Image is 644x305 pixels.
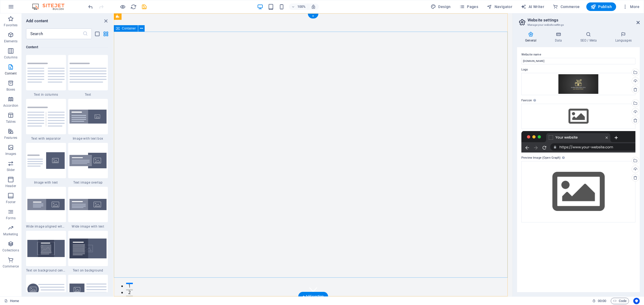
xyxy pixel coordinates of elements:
[607,32,640,43] h4: Languages
[517,32,547,43] h4: General
[26,28,83,39] input: Search
[586,2,616,11] button: Publish
[141,3,147,10] button: save
[521,4,544,9] span: AI Writer
[3,103,18,108] p: Accordion
[68,143,108,185] div: Text image overlap
[4,136,17,140] p: Features
[521,58,635,64] input: Name...
[4,23,17,27] p: Favorites
[6,87,15,92] p: Boxes
[130,4,137,10] i: Reload page
[141,4,147,10] i: Save (Ctrl+S)
[4,55,17,59] p: Columns
[69,199,107,210] img: wide-image-with-text.svg
[519,2,546,11] button: AI Writer
[26,180,66,185] span: Image with text
[297,3,306,10] h6: 100%
[12,269,19,271] button: 1
[431,4,451,9] span: Design
[26,99,66,141] div: Text with separator
[547,32,572,43] h4: Data
[27,199,65,210] img: wide-image-with-text-aligned.svg
[551,2,582,11] button: Commerce
[6,200,16,204] p: Footer
[27,152,65,169] img: text-with-image-v4.svg
[572,32,607,43] h4: SEO / Meta
[6,216,16,220] p: Forms
[602,299,602,303] span: :
[6,120,16,124] p: Tables
[69,284,107,301] img: floating-image.svg
[130,3,137,10] button: reload
[429,2,453,11] div: Design (Ctrl+Alt+Y)
[598,298,606,304] span: 00 00
[69,153,107,169] img: text-image-overlap.svg
[68,180,108,185] span: Text image overlap
[26,268,66,273] span: Text on background centered
[5,184,16,188] p: Header
[521,97,635,104] label: Favicon
[7,168,15,172] p: Slider
[553,4,580,9] span: Commerce
[521,66,635,73] label: Logo
[27,240,65,257] img: text-on-background-centered.svg
[69,239,107,258] img: text-on-bacground.svg
[457,2,480,11] button: Pages
[459,4,478,9] span: Pages
[69,110,107,124] img: image-with-text-box.svg
[26,143,66,185] div: Image with text
[27,107,65,127] img: text-with-separator.svg
[521,73,635,95] div: logo512-XcRY28rJ7iak_KCG6k-Suw.png
[487,4,512,9] span: Navigator
[69,63,107,83] img: text.svg
[68,187,108,229] div: Wide image with text
[27,284,65,302] img: floating-image-offset.svg
[26,55,66,97] div: Text in columns
[26,231,66,273] div: Text on background centered
[87,4,94,10] i: Undo: Change colors (Ctrl+Z)
[429,2,453,11] button: Design
[26,92,66,97] span: Text in columns
[2,248,19,252] p: Collections
[298,292,328,301] div: + Add section
[311,4,316,9] i: On resize automatically adjust zoom level to fit chosen device.
[26,136,66,141] span: Text with separator
[521,51,635,58] label: Website name
[4,39,18,43] p: Elements
[521,155,635,161] label: Preview Image (Open Graph)
[68,92,108,97] span: Text
[103,18,109,24] button: close panel
[592,298,606,304] h6: Session time
[68,224,108,229] span: Wide image with text
[31,3,71,10] img: Editor Logo
[68,99,108,141] div: Image with text box
[289,3,308,10] button: 100%
[521,104,635,129] div: Select files from the file manager, stock photos, or upload file(s)
[87,3,94,10] button: undo
[613,298,627,304] span: Code
[528,23,629,27] h3: Manage your website settings
[5,71,17,76] p: Content
[26,18,48,24] h6: Add content
[68,268,108,273] span: Text on background
[119,3,126,10] button: Click here to leave preview mode and continue editing
[528,18,640,23] h2: Website settings
[5,152,16,156] p: Images
[26,224,66,229] span: Wide image aligned with text
[633,298,640,304] button: Usercentrics
[27,63,65,83] img: text-in-columns.svg
[3,232,18,236] p: Marketing
[3,264,19,269] p: Commerce
[94,31,100,37] button: list-view
[103,31,109,37] button: grid-view
[122,27,136,30] span: Container
[68,55,108,97] div: Text
[620,2,642,11] button: More
[12,282,19,284] button: 3
[26,187,66,229] div: Wide image aligned with text
[12,276,19,277] button: 2
[68,136,108,141] span: Image with text box
[623,4,639,9] span: More
[591,4,612,9] span: Publish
